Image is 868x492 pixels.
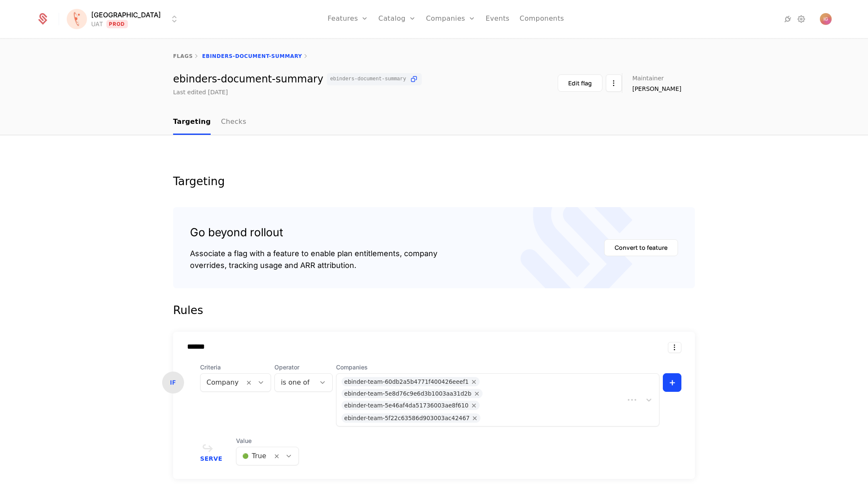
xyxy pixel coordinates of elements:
[162,372,184,394] div: IF
[820,13,832,25] button: Open user button
[173,110,246,135] ul: Choose Sub Page
[330,77,406,82] span: ebinders-document-summary
[568,79,592,87] div: Edit flag
[200,363,271,372] span: Criteria
[472,389,483,398] div: Remove ebinder-team-5e8d76c9e6d3b1003aa31d2b
[604,239,678,256] button: Convert to feature
[344,389,471,398] div: ebinder-team-5e8d76c9e6d3b1003aa31d2b
[558,74,602,92] button: Edit flag
[221,110,246,135] a: Checks
[344,413,469,423] div: ebinder-team-5f22c63586d903003ac42467
[173,73,422,85] div: ebinders-document-summary
[173,88,228,96] div: Last edited [DATE]
[190,248,437,271] div: Associate a flag with a feature to enable plan entitlements, company overrides, tracking usage an...
[668,342,681,353] button: Select action
[663,373,681,392] button: +
[469,401,480,410] div: Remove ebinder-team-5e46af4da51736003ae8f610
[173,110,211,135] a: Targeting
[236,437,299,445] span: Value
[469,377,480,386] div: Remove ebinder-team-60db2a5b4771f400426eeef1
[344,401,468,410] div: ebinder-team-5e46af4da51736003ae8f610
[796,14,806,24] a: Settings
[274,363,333,372] span: Operator
[190,224,437,241] div: Go beyond rollout
[336,363,659,372] span: Companies
[67,9,87,29] img: Florence
[91,20,103,28] div: UAT
[173,176,695,187] div: Targeting
[200,456,222,462] span: Serve
[173,110,695,135] nav: Main
[783,14,793,24] a: Integrations
[606,74,622,92] button: Select action
[173,302,695,319] div: Rules
[469,413,480,423] div: Remove ebinder-team-5f22c63586d903003ac42467
[632,75,664,81] span: Maintainer
[344,377,469,386] div: ebinder-team-60db2a5b4771f400426eeef1
[69,10,179,28] button: Select environment
[106,20,128,28] span: Prod
[632,85,681,93] span: [PERSON_NAME]
[91,10,161,20] span: [GEOGRAPHIC_DATA]
[173,53,193,59] a: flags
[820,13,832,25] img: Igor Grebenarovic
